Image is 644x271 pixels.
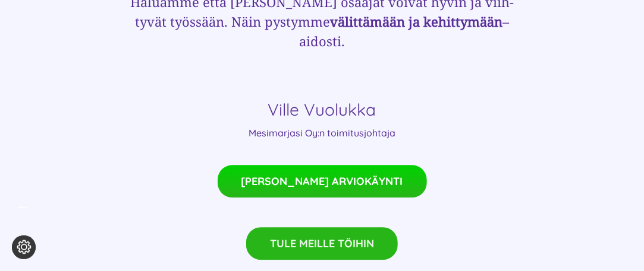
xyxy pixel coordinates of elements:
p: — [18,197,626,215]
a: TULE MEILLE TÖIHIN [246,227,398,260]
h4: Ville Vuolukka [119,100,524,120]
strong: välit­tämään ja kehittymään [330,12,502,30]
span: TULE MEILLE TÖIHIN [270,237,374,250]
a: [PERSON_NAME] ARVIOKÄYNTI [218,165,427,197]
span: [PERSON_NAME] ARVIOKÄYNTI [241,175,403,187]
button: Evästeasetukset [12,235,36,259]
p: Mesimarjasi Oy:n toimitusjohtaja [119,126,524,140]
